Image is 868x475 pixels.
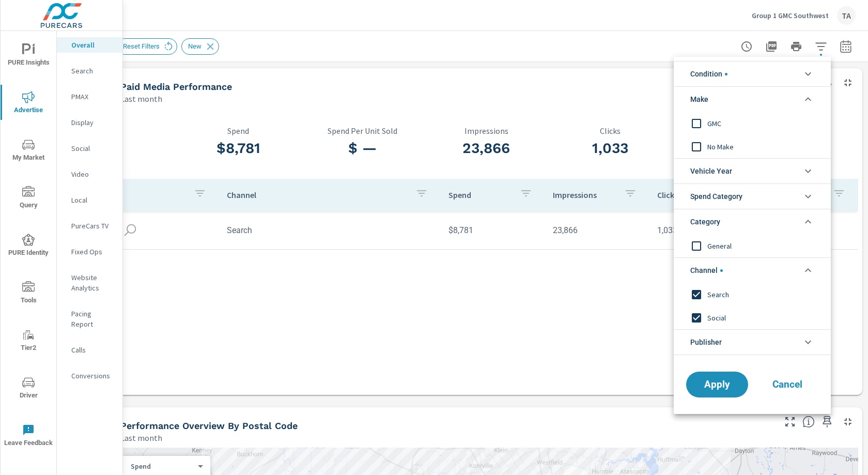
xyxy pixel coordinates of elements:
[696,380,738,389] span: Apply
[767,380,808,389] span: Cancel
[674,135,829,158] div: No Make
[690,258,723,283] span: Channel
[690,209,720,234] span: Category
[690,159,732,183] span: Vehicle Year
[674,57,831,359] ul: filter options
[756,372,818,397] button: Cancel
[707,117,820,130] span: GMC
[707,240,820,252] span: General
[674,112,829,135] div: GMC
[690,62,727,86] span: Condition
[707,288,820,301] span: Search
[674,306,829,329] div: Social
[674,283,829,306] div: Search
[690,87,708,112] span: Make
[690,184,742,209] span: Spend Category
[690,330,722,355] span: Publisher
[707,141,820,153] span: No Make
[707,312,820,324] span: Social
[674,234,829,257] div: General
[686,372,748,397] button: Apply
